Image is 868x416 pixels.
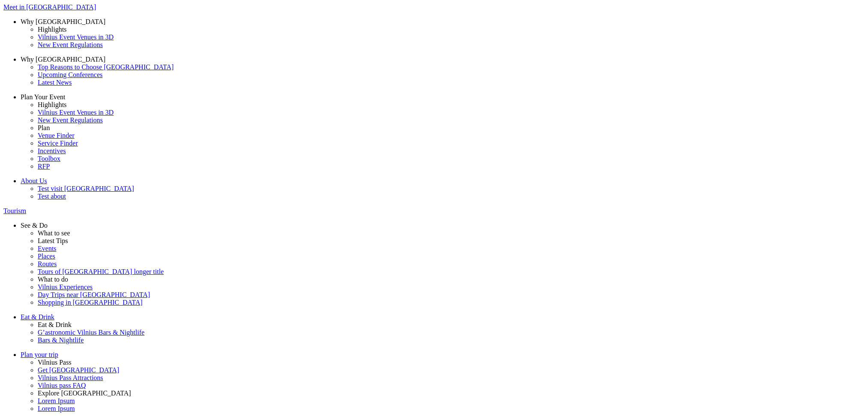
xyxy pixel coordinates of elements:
[3,3,96,11] span: Meet in [GEOGRAPHIC_DATA]
[38,397,865,405] a: Lorem Ipsum
[38,253,55,260] span: Places
[38,268,865,276] a: Tours of [GEOGRAPHIC_DATA] longer title
[38,79,865,86] a: Latest News
[21,351,865,359] a: Plan your trip
[38,260,57,267] span: Routes
[38,276,68,283] span: What to do
[38,41,865,49] a: New Event Regulations
[38,33,113,41] span: Vilnius Event Venues in 3D
[38,33,865,41] a: Vilnius Event Venues in 3D
[21,222,48,229] span: See & Do
[38,374,865,382] a: Vilnius Pass Attractions
[38,109,113,116] span: Vilnius Event Venues in 3D
[21,313,865,321] a: Eat & Drink
[38,163,865,170] a: RFP
[38,299,143,306] span: Shopping in [GEOGRAPHIC_DATA]
[38,163,50,170] span: RFP
[38,397,75,404] span: Lorem Ipsum
[38,193,865,200] a: Test about
[38,132,75,139] span: Venue Finder
[38,26,67,33] span: Highlights
[38,253,865,260] a: Places
[38,71,865,79] a: Upcoming Conferences
[38,63,865,71] a: Top Reasons to Choose [GEOGRAPHIC_DATA]
[38,382,86,389] span: Vilnius pass FAQ
[38,299,865,306] a: Shopping in [GEOGRAPHIC_DATA]
[38,291,150,298] span: Day Trips near [GEOGRAPHIC_DATA]
[38,140,865,147] a: Service Finder
[38,155,865,163] a: Toolbox
[3,207,26,214] span: Tourism
[38,41,103,48] span: New Event Regulations
[38,366,865,374] a: Get [GEOGRAPHIC_DATA]
[21,56,105,63] span: Why [GEOGRAPHIC_DATA]
[38,147,865,155] a: Incentives
[38,389,131,397] span: Explore [GEOGRAPHIC_DATA]
[38,359,72,366] span: Vilnius Pass
[38,366,119,374] span: Get [GEOGRAPHIC_DATA]
[38,229,70,237] span: What to see
[38,329,144,336] span: G’astronomic Vilnius Bars & Nightlife
[38,245,57,252] span: Events
[38,283,92,291] span: Vilnius Experiences
[38,116,865,124] a: New Event Regulations
[38,283,865,291] a: Vilnius Experiences
[38,291,865,299] a: Day Trips near [GEOGRAPHIC_DATA]
[38,268,164,275] span: Tours of [GEOGRAPHIC_DATA] longer title
[3,3,865,11] a: Meet in [GEOGRAPHIC_DATA]
[38,185,865,193] a: Test visit [GEOGRAPHIC_DATA]
[38,147,66,155] span: Incentives
[38,405,865,413] a: Lorem Ipsum
[3,207,865,215] a: Tourism
[21,313,54,321] span: Eat & Drink
[21,177,865,185] a: About Us
[38,116,103,124] span: New Event Regulations
[38,260,865,268] a: Routes
[21,177,47,184] span: About Us
[38,405,75,412] span: Lorem Ipsum
[38,382,865,389] a: Vilnius pass FAQ
[38,329,865,336] a: G’astronomic Vilnius Bars & Nightlife
[38,109,865,116] a: Vilnius Event Venues in 3D
[38,336,84,344] span: Bars & Nightlife
[38,155,60,162] span: Toolbox
[38,336,865,344] a: Bars & Nightlife
[21,351,58,358] span: Plan your trip
[38,321,72,328] span: Eat & Drink
[21,18,105,25] span: Why [GEOGRAPHIC_DATA]
[38,101,67,108] span: Highlights
[38,237,68,244] span: Latest Tips
[38,245,865,253] a: Events
[38,124,50,131] span: Plan
[21,93,65,101] span: Plan Your Event
[38,132,865,140] a: Venue Finder
[38,140,78,147] span: Service Finder
[38,374,103,381] span: Vilnius Pass Attractions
